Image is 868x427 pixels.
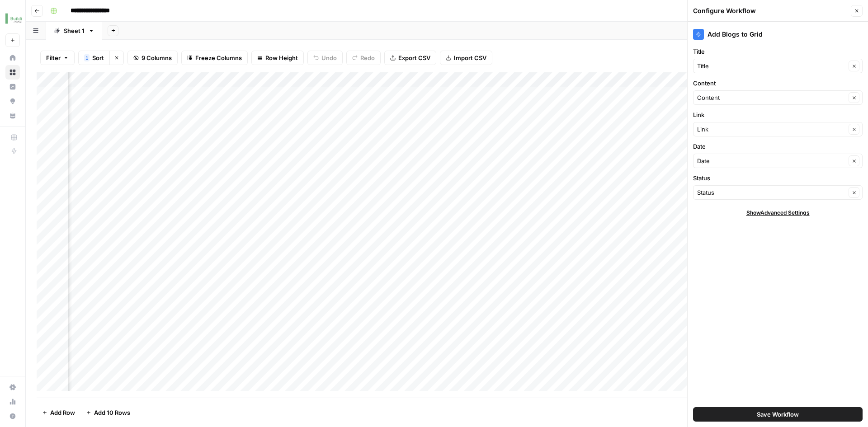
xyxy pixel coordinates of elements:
span: Add Row [50,408,75,417]
a: Settings [5,380,20,394]
img: Buildium Logo [5,10,22,27]
span: Export CSV [398,53,430,62]
label: Date [693,142,863,151]
button: Help + Support [5,409,20,423]
span: 9 Columns [142,53,172,62]
a: Sheet 1 [46,22,102,40]
span: Save Workflow [757,410,799,419]
button: Save Workflow [693,407,863,422]
button: Add 10 Rows [80,405,136,420]
input: Link [697,125,846,134]
label: Content [693,79,863,88]
div: Sheet 1 [64,26,85,35]
button: Filter [40,51,75,65]
button: Workspace: Buildium [5,7,20,30]
div: Add Blogs to Grid [693,29,863,40]
button: 9 Columns [127,51,178,65]
span: Undo [321,53,337,62]
a: Insights [5,80,20,94]
a: Opportunities [5,94,20,108]
a: Usage [5,394,20,409]
button: Freeze Columns [181,51,248,65]
button: Undo [307,51,343,65]
span: Sort [92,53,104,62]
a: Browse [5,65,20,80]
div: 1 [84,54,90,61]
button: Redo [346,51,381,65]
a: Your Data [5,108,20,123]
button: 1Sort [78,51,109,65]
input: Content [697,93,846,102]
input: Title [697,61,846,70]
span: Show Advanced Settings [746,209,810,217]
a: Home [5,51,20,65]
button: Import CSV [440,51,492,65]
label: Link [693,110,863,119]
span: Row Height [265,53,298,62]
span: Add 10 Rows [94,408,130,417]
span: Import CSV [454,53,486,62]
input: Date [697,156,846,165]
button: Export CSV [384,51,436,65]
span: Freeze Columns [195,53,242,62]
input: Status [697,188,846,197]
label: Title [693,47,863,56]
span: Filter [46,53,61,62]
label: Status [693,174,863,183]
button: Add Row [37,405,80,420]
button: Row Height [251,51,304,65]
span: Redo [360,53,375,62]
span: 1 [85,54,88,61]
